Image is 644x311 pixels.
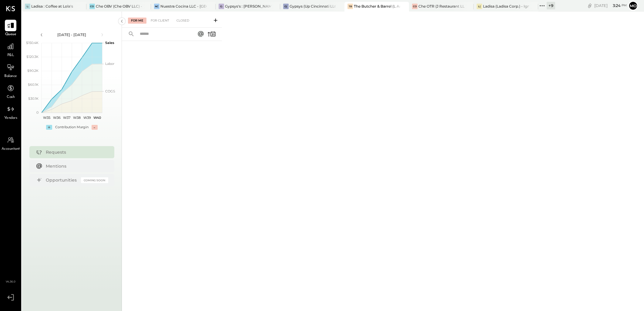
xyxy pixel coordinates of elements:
[594,3,627,8] div: [DATE]
[412,4,418,9] div: CO
[354,4,400,9] div: The Butcher & Barrel (L Argento LLC) - [GEOGRAPHIC_DATA]
[7,95,15,100] span: Cash
[0,62,21,79] a: Balance
[46,32,98,37] div: [DATE] - [DATE]
[26,55,39,59] text: $120.3K
[0,134,21,152] a: Accountant
[53,115,60,120] text: W36
[27,69,39,73] text: $90.2K
[28,82,39,87] text: $60.1K
[105,62,114,66] text: Labor
[0,20,21,37] a: Queue
[46,149,105,155] div: Requests
[31,4,73,9] div: Ladisa : Coffee at Lola's
[46,163,105,169] div: Mentions
[25,4,30,9] div: L:
[483,4,529,9] div: Ladisa (Ladisa Corp.) - Ignite
[219,4,224,9] div: G:
[55,125,89,130] div: Contribution Margin
[0,41,21,58] a: P&L
[105,41,114,45] text: Sales
[63,115,70,120] text: W37
[93,115,101,120] text: W40
[628,1,638,11] button: Mo
[83,115,91,120] text: W39
[283,4,289,9] div: G(
[96,4,142,9] div: Che OBV (Che OBV LLC) - Ignite
[4,74,17,79] span: Balance
[46,125,52,130] div: +
[105,89,115,93] text: COGS
[36,110,39,115] text: 0
[92,125,98,130] div: -
[290,4,336,9] div: Gypsys (Up Cincinnati LLC) - Ignite
[0,82,21,100] a: Cash
[154,4,159,9] div: NC
[89,4,95,9] div: CO
[5,32,16,37] span: Queue
[418,4,465,9] div: Che OTR (J Restaurant LLC) - Ignite
[225,4,271,9] div: Gypsys's : [PERSON_NAME] on the levee
[73,115,81,120] text: W38
[173,18,192,24] div: Closed
[46,177,78,183] div: Opportunities
[347,4,353,9] div: TB
[26,41,39,45] text: $150.4K
[148,18,172,24] div: For Client
[477,4,482,9] div: L(
[81,177,108,183] div: Coming Soon
[0,103,21,121] a: Vendors
[547,2,555,9] div: + 9
[128,18,146,24] div: For Me
[4,115,17,121] span: Vendors
[43,115,50,120] text: W35
[7,53,14,58] span: P&L
[28,96,39,101] text: $30.1K
[160,4,206,9] div: Nuestra Cocina LLC - [GEOGRAPHIC_DATA]
[2,146,20,152] span: Accountant
[587,2,593,9] div: copy link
